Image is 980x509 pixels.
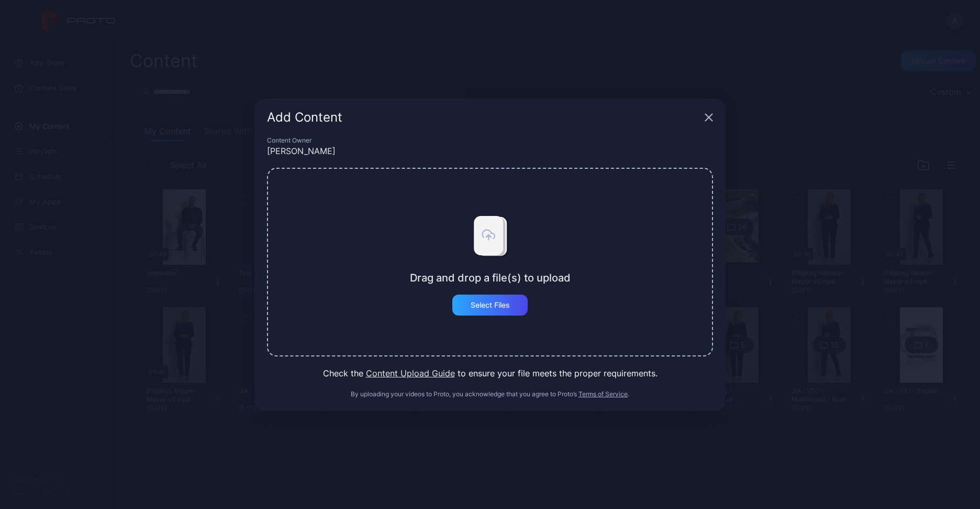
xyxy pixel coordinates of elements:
div: [PERSON_NAME] [267,145,713,157]
div: Select Files [471,301,510,309]
div: Content Owner [267,136,713,145]
div: Drag and drop a file(s) to upload [410,272,571,284]
div: Check the to ensure your file meets the proper requirements. [267,367,713,380]
div: Add Content [267,111,700,124]
button: Terms of Service [578,390,628,398]
button: Select Files [452,295,528,316]
div: By uploading your videos to Proto, you acknowledge that you agree to Proto’s . [267,390,713,398]
button: Content Upload Guide [366,367,455,380]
